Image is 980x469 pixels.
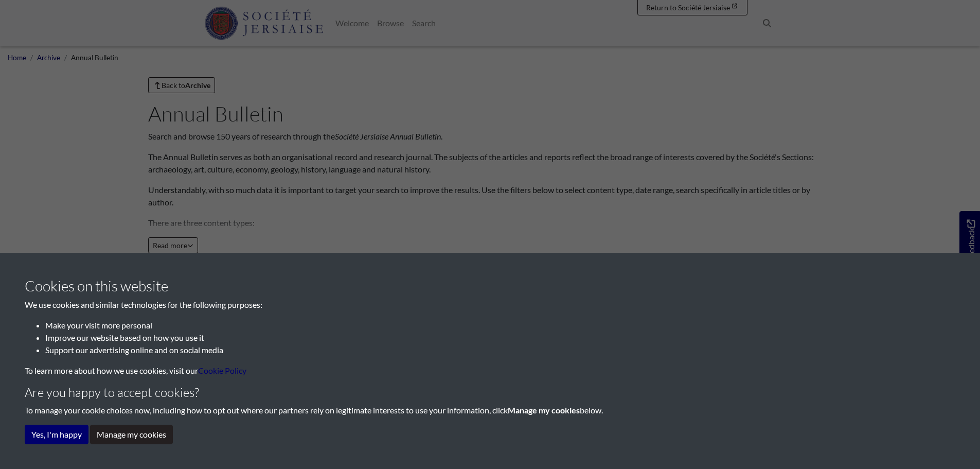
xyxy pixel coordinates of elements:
[508,405,580,415] strong: Manage my cookies
[25,299,955,311] p: We use cookies and similar technologies for the following purposes:
[45,344,955,356] li: Support our advertising online and on social media
[198,366,246,375] a: learn more about cookies
[45,332,955,344] li: Improve our website based on how you use it
[25,385,955,400] h4: Are you happy to accept cookies?
[25,364,955,377] p: To learn more about how we use cookies, visit our
[90,425,173,444] button: Manage my cookies
[25,404,955,416] p: To manage your cookie choices now, including how to opt out where our partners rely on legitimate...
[45,319,955,332] li: Make your visit more personal
[25,425,88,444] button: Yes, I'm happy
[25,277,955,295] h3: Cookies on this website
